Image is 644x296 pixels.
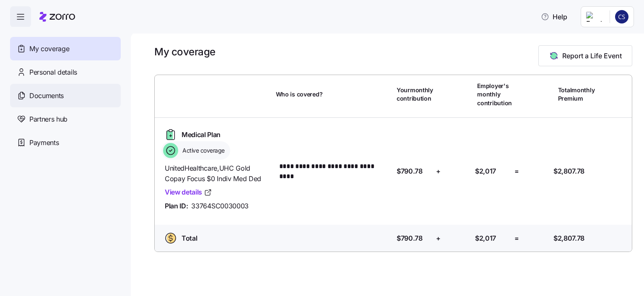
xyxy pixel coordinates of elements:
span: Plan ID: [165,201,188,211]
span: $2,807.78 [553,166,584,177]
span: UnitedHealthcare , UHC Gold Copay Focus $0 Indiv Med Ded [165,163,269,184]
span: Partners hub [29,114,68,125]
span: Personal details [29,67,77,78]
span: Total [182,233,197,244]
button: Help [534,8,574,25]
span: $790.78 [397,233,423,244]
h1: My coverage [154,45,216,58]
img: Employer logo [586,12,603,22]
span: Who is covered? [276,90,323,99]
button: Report a Life Event [538,45,632,66]
span: Documents [29,91,64,101]
span: $2,017 [475,166,496,177]
span: Total monthly Premium [558,86,595,103]
a: My coverage [10,37,121,60]
a: Personal details [10,60,121,84]
span: Your monthly contribution [397,86,433,103]
img: 6244b38e85df3a916518c672ca80c480 [615,10,628,23]
span: = [514,166,519,177]
span: $790.78 [397,166,423,177]
span: $2,017 [475,233,496,244]
span: Medical Plan [182,130,221,140]
a: Payments [10,131,121,154]
a: Documents [10,84,121,107]
span: Employer's monthly contribution [477,82,512,107]
span: $2,807.78 [553,233,584,244]
span: 33764SC0030003 [191,201,249,211]
span: Report a Life Event [562,51,622,61]
span: Active coverage [180,146,225,155]
span: My coverage [29,44,69,54]
span: + [436,233,441,244]
span: Help [541,12,567,22]
a: View details [165,187,212,197]
span: = [514,233,519,244]
a: Partners hub [10,107,121,131]
span: + [436,166,441,177]
span: Payments [29,138,59,148]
